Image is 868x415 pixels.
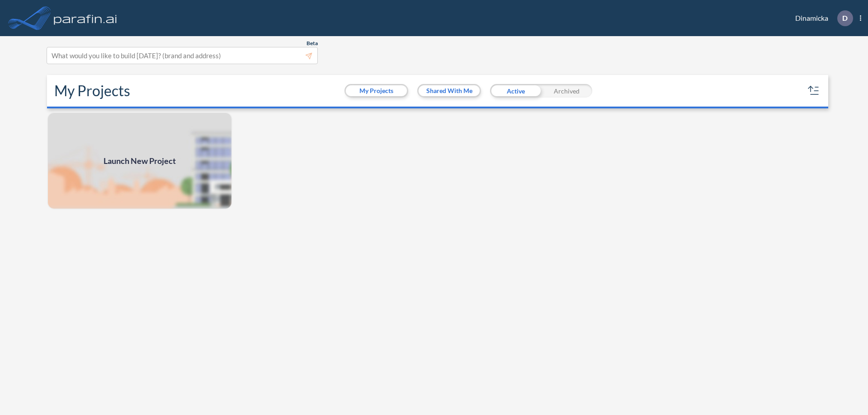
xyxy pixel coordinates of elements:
[104,155,176,167] span: Launch New Project
[490,84,541,98] div: Active
[52,9,119,27] img: logo
[47,112,232,210] a: Launch New Project
[782,10,861,26] div: Dinamicka
[541,84,592,98] div: Archived
[807,84,821,98] button: sort
[54,82,130,99] h2: My Projects
[842,14,848,22] p: D
[307,40,318,47] span: Beta
[419,85,480,96] button: Shared With Me
[47,112,232,210] img: add
[346,85,407,96] button: My Projects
